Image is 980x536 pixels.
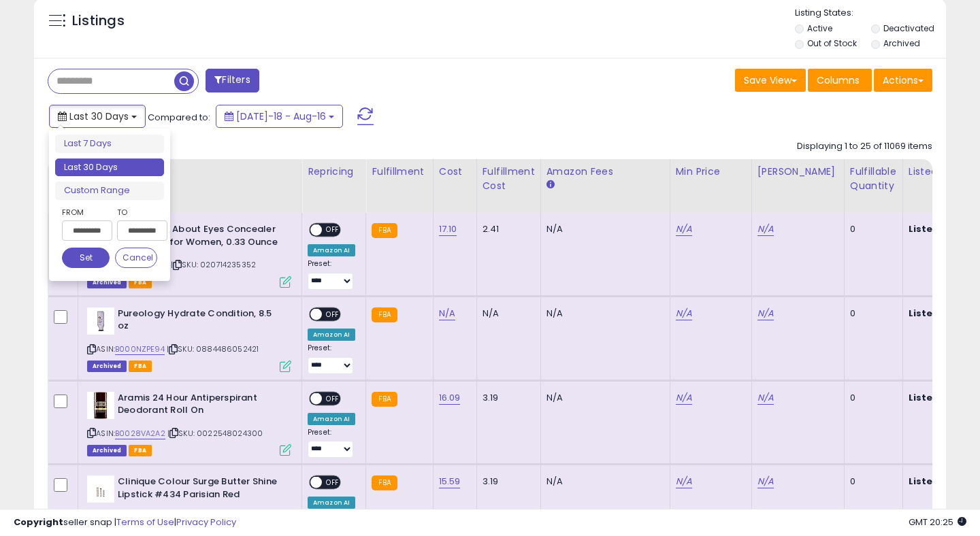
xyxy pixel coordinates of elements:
li: Last 7 Days [55,135,164,153]
div: Amazon AI [308,413,355,425]
b: Clinique Colour Surge Butter Shine Lipstick #434 Parisian Red [118,475,283,504]
li: Last 30 Days [55,158,164,177]
a: N/A [757,475,774,488]
img: 31HaNaI3GlL._SL40_.jpg [87,307,114,335]
span: OFF [322,308,344,320]
div: Fulfillable Quantity [850,165,897,193]
button: Cancel [115,248,157,268]
span: FBA [129,361,152,372]
span: Last 30 Days [69,110,129,123]
span: 2025-09-16 20:25 GMT [909,516,966,529]
div: Fulfillment [372,165,427,179]
a: N/A [757,222,774,236]
div: [PERSON_NAME] [757,165,838,179]
button: Actions [874,69,932,92]
div: N/A [546,307,659,320]
small: FBA [372,307,397,322]
a: B000NZPE94 [115,344,165,355]
div: N/A [546,223,659,235]
h5: Listings [72,12,125,31]
div: N/A [546,475,659,488]
a: 16.09 [439,391,461,405]
a: N/A [757,307,774,320]
a: N/A [676,475,692,488]
b: Listed Price: [909,475,970,488]
a: Terms of Use [116,516,174,529]
div: 0 [850,307,892,320]
div: Preset: [308,428,355,458]
img: 41uhGll4P8L._SL40_.jpg [87,392,114,419]
b: Listed Price: [909,222,970,235]
span: OFF [322,224,344,236]
div: N/A [483,307,530,320]
div: 0 [850,392,892,404]
div: Amazon AI [308,244,355,256]
span: | SKU: 0884486052421 [167,344,259,354]
div: 3.19 [483,475,530,488]
div: 2.41 [483,223,530,235]
small: Amazon Fees. [546,179,555,191]
span: Listings that have been deleted from Seller Central [87,445,127,456]
label: Deactivated [883,22,934,34]
span: OFF [322,392,344,404]
span: [DATE]-18 - Aug-16 [236,110,326,123]
p: Listing States: [795,7,947,20]
small: FBA [372,223,397,238]
div: 0 [850,475,892,488]
span: Compared to: [148,111,210,124]
span: | SKU: 0022548024300 [167,428,263,439]
div: Amazon AI [308,329,355,341]
div: 3.19 [483,392,530,404]
div: N/A [546,392,659,404]
a: B0028VA2A2 [115,428,165,439]
b: Aramis 24 Hour Antiperspirant Deodorant Roll On [118,392,283,420]
div: 0 [850,223,892,235]
small: FBA [372,392,397,407]
span: FBA [129,445,152,456]
div: ASIN: [87,392,291,455]
div: Fulfillment Cost [483,165,535,193]
div: Preset: [308,344,355,374]
label: Archived [883,37,920,49]
div: ASIN: [87,307,291,371]
a: 17.10 [439,222,457,236]
a: 15.59 [439,475,461,488]
div: Preset: [308,259,355,290]
a: N/A [676,307,692,320]
a: N/A [676,222,692,236]
span: | SKU: 020714235352 [171,259,256,270]
div: Amazon Fees [546,165,664,179]
div: Repricing [308,165,360,179]
small: FBA [372,475,397,490]
b: Listed Price: [909,307,970,320]
button: Save View [735,69,806,92]
b: Clinique All About Eyes Concealer Light Petal for Women, 0.33 Ounce [118,223,283,252]
label: Out of Stock [807,37,857,49]
a: N/A [439,307,455,320]
li: Custom Range [55,182,164,200]
img: 31wU-+2ArCL._SL40_.jpg [87,475,114,503]
button: Columns [808,69,872,92]
span: FBA [129,277,152,288]
button: Last 30 Days [49,105,146,128]
span: Listings that have been deleted from Seller Central [87,361,127,372]
a: Privacy Policy [176,516,236,529]
div: seller snap | | [14,516,236,529]
div: ASIN: [87,223,291,286]
span: Columns [817,73,860,87]
div: Title [84,165,296,179]
div: Displaying 1 to 25 of 11069 items [797,140,932,153]
b: Pureology Hydrate Condition, 8.5 oz [118,307,283,336]
button: Filters [206,69,259,93]
label: To [117,205,157,219]
a: N/A [757,391,774,405]
div: Min Price [676,165,746,179]
button: Set [62,248,110,268]
div: Cost [439,165,471,179]
button: [DATE]-18 - Aug-16 [216,105,343,128]
label: From [62,205,110,219]
label: Active [807,22,832,34]
strong: Copyright [14,516,63,529]
a: N/A [676,391,692,405]
b: Listed Price: [909,391,970,404]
